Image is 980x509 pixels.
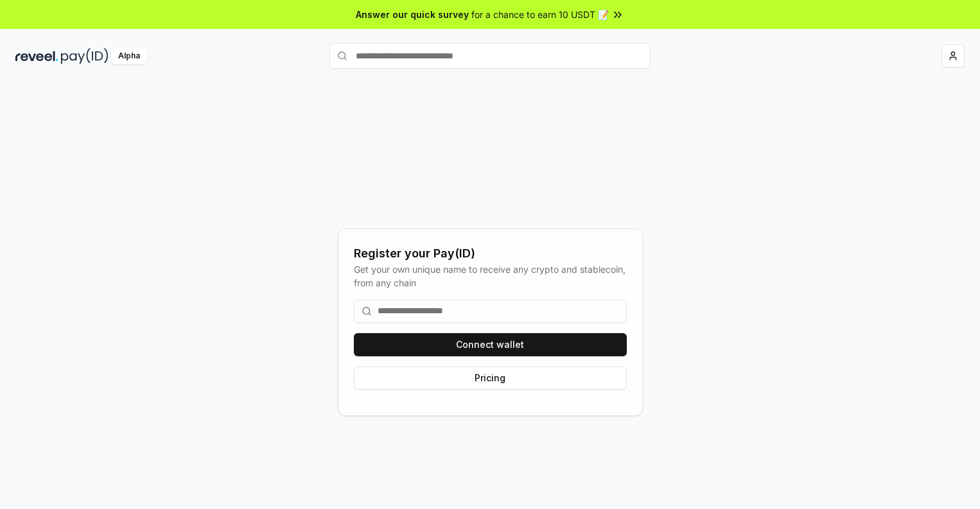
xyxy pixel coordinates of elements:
img: pay_id [61,48,109,64]
div: Alpha [111,48,147,64]
div: Register your Pay(ID) [354,245,627,263]
div: Get your own unique name to receive any crypto and stablecoin, from any chain [354,263,627,289]
img: reveel_dark [15,48,58,64]
span: Answer our quick survey [356,8,469,21]
button: Connect wallet [354,333,627,356]
span: for a chance to earn 10 USDT 📝 [471,8,609,21]
button: Pricing [354,367,627,390]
